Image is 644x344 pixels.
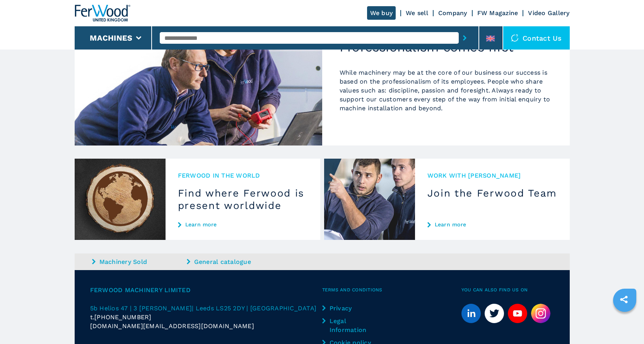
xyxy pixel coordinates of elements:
[531,304,550,323] img: Instagram
[614,290,634,309] a: sharethis
[94,313,152,322] span: [PHONE_NUMBER]
[459,29,471,47] button: submit-button
[367,6,396,20] a: We buy
[461,304,481,323] a: linkedin
[90,305,192,312] span: 5b Helios 47 | 3 [PERSON_NAME]
[75,5,130,22] img: Ferwood
[92,257,185,266] a: Machinery Sold
[187,257,280,266] a: General catalogue
[322,304,376,313] a: Privacy
[75,18,322,145] img: Professionalism comes first
[340,68,552,113] p: While machinery may be at the core of our business our success is based on the professionalism of...
[75,159,166,240] img: Find where Ferwood is present worldwide
[528,9,569,17] a: Video Gallery
[322,317,376,334] a: Legal Information
[438,9,467,17] a: Company
[178,187,308,212] h3: Find where Ferwood is present worldwide
[322,286,461,294] span: Terms and Conditions
[508,304,527,323] a: youtube
[178,221,308,228] a: Learn more
[477,9,518,17] a: FW Magazine
[90,33,132,43] button: Machines
[178,171,308,180] span: Ferwood in the world
[611,309,638,338] iframe: Chat
[406,9,428,17] a: We sell
[192,305,316,312] span: | Leeds LS25 2DY | [GEOGRAPHIC_DATA]
[503,26,570,50] div: Contact us
[90,286,322,294] span: Ferwood Machinery Limited
[324,159,415,240] img: Join the Ferwood Team
[461,286,554,294] span: You can also find us on
[427,221,557,228] a: Learn more
[511,34,519,42] img: Contact us
[90,313,322,322] div: t.
[90,322,254,330] span: [DOMAIN_NAME][EMAIL_ADDRESS][DOMAIN_NAME]
[90,304,322,313] a: 5b Helios 47 | 3 [PERSON_NAME]| Leeds LS25 2DY | [GEOGRAPHIC_DATA]
[485,304,504,323] a: twitter
[427,187,557,199] h3: Join the Ferwood Team
[427,171,557,180] span: Work with [PERSON_NAME]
